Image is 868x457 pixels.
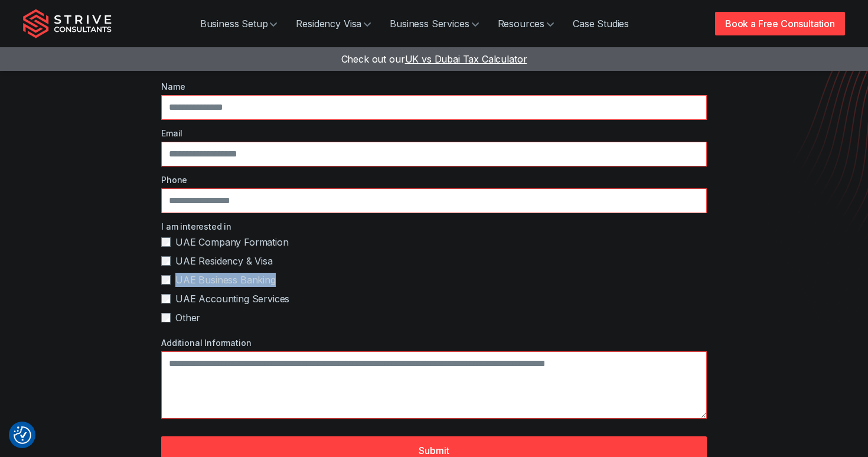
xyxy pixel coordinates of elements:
a: Check out ourUK vs Dubai Tax Calculator [341,53,527,65]
a: Resources [488,12,564,35]
span: UAE Accounting Services [175,292,289,306]
img: Revisit consent button [14,426,31,444]
label: Additional Information [161,337,707,349]
button: Consent Preferences [14,426,31,444]
span: Other [175,311,200,325]
input: UAE Business Banking [161,275,171,285]
a: Case Studies [563,12,638,35]
input: UAE Accounting Services [161,294,171,303]
a: Business Setup [191,12,287,35]
label: Email [161,127,707,139]
input: Other [161,313,171,322]
img: Strive Consultants [23,9,112,38]
label: Phone [161,174,707,186]
label: I am interested in [161,220,707,233]
a: Residency Visa [286,12,380,35]
span: UAE Company Formation [175,235,289,249]
input: UAE Company Formation [161,237,171,247]
span: UK vs Dubai Tax Calculator [405,53,527,65]
label: Name [161,80,707,93]
a: Book a Free Consultation [715,12,845,35]
input: UAE Residency & Visa [161,256,171,266]
span: UAE Residency & Visa [175,254,273,268]
a: Business Services [380,12,488,35]
span: UAE Business Banking [175,273,276,287]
